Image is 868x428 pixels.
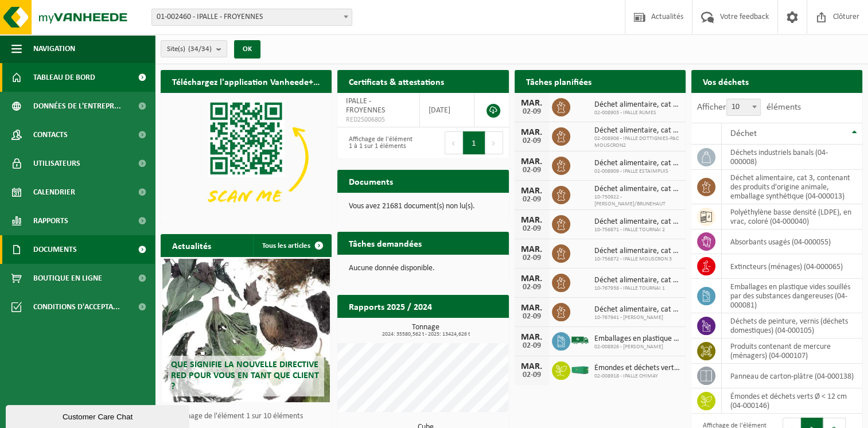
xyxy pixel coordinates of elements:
td: emballages en plastique vides souillés par des substances dangereuses (04-000081) [722,279,862,313]
div: 02-09 [520,254,543,262]
span: Calendrier [33,178,75,207]
div: MAR. [520,245,543,254]
td: déchet alimentaire, cat 3, contenant des produits d'origine animale, emballage synthétique (04-00... [722,170,862,204]
div: MAR. [520,362,543,371]
div: MAR. [520,333,543,342]
div: Affichage de l'élément 1 à 1 sur 1 éléments [343,130,417,155]
span: Déchet alimentaire, cat 3, contenant des produits d'origine animale, emballage s... [594,185,680,194]
button: 1 [463,131,485,154]
span: 10-750922 - [PERSON_NAME]/BRUNEHAUT [594,194,680,208]
div: MAR. [520,186,543,196]
td: [DATE] [420,93,474,127]
span: Que signifie la nouvelle directive RED pour vous en tant que client ? [171,360,319,391]
span: 02-008926 - [PERSON_NAME] [594,344,680,351]
span: 02-008906 - IPALLE DOTTIGNIES-PAC MOUSCRON2 [594,135,680,149]
span: 10 [726,99,761,116]
span: 01-002460 - IPALLE - FROYENNES [151,9,352,26]
td: extincteurs (ménages) (04-000065) [722,254,862,279]
h2: Certificats & attestations [337,70,456,92]
h2: Tâches planifiées [515,70,603,92]
h2: Vos déchets [691,70,760,92]
span: Déchet alimentaire, cat 3, contenant des produits d'origine animale, emballage s... [594,217,680,227]
div: MAR. [520,99,543,108]
button: Site(s)(34/34) [161,40,227,57]
a: Tous les articles [253,234,330,257]
span: Déchet alimentaire, cat 3, contenant des produits d'origine animale, emballage s... [594,159,680,168]
span: Déchet alimentaire, cat 3, contenant des produits d'origine animale, emballage s... [594,126,680,135]
div: 02-09 [520,196,543,204]
div: 02-09 [520,313,543,321]
div: 02-09 [520,137,543,145]
div: 02-09 [520,225,543,233]
div: MAR. [520,274,543,283]
h2: Documents [337,170,404,192]
button: Next [485,131,503,154]
td: produits contenant de mercure (ménagers) (04-000107) [722,338,862,364]
td: polyéthylène basse densité (LDPE), en vrac, coloré (04-000040) [722,204,862,229]
span: Déchet alimentaire, cat 3, contenant des produits d'origine animale, emballage s... [594,305,680,314]
a: Consulter les rapports [409,317,508,340]
span: Données de l'entrepr... [33,92,121,120]
span: IPALLE - FROYENNES [346,97,385,115]
td: panneau de carton-plâtre (04-000138) [722,364,862,388]
img: HK-XC-30-GN-00 [570,364,590,375]
span: Déchet alimentaire, cat 3, contenant des produits d'origine animale, emballage s... [594,247,680,256]
span: Tableau de bord [33,63,95,92]
h2: Téléchargez l'application Vanheede+ maintenant! [161,70,332,92]
span: 01-002460 - IPALLE - FROYENNES [152,9,352,25]
span: RED25006805 [346,115,411,124]
span: 10-756871 - IPALLE TOURNAI 2 [594,227,680,234]
h2: Tâches demandées [337,232,433,254]
img: BL-SO-LV [570,330,590,350]
div: MAR. [520,128,543,137]
span: Conditions d'accepta... [33,293,120,321]
p: Aucune donnée disponible. [349,264,497,273]
span: Navigation [33,34,75,63]
span: Déchet alimentaire, cat 3, contenant des produits d'origine animale, emballage s... [594,100,680,110]
h3: Tonnage [343,324,508,337]
div: 02-09 [520,371,543,379]
div: 02-09 [520,108,543,116]
span: 02-008909 - IPALLE ESTAIMPUIS [594,168,680,175]
span: Boutique en ligne [33,264,102,293]
button: OK [234,40,260,59]
div: 02-09 [520,283,543,291]
h2: Rapports 2025 / 2024 [337,295,443,317]
p: Vous avez 21681 document(s) non lu(s). [349,203,497,211]
td: déchets de peinture, vernis (déchets domestiques) (04-000105) [722,313,862,338]
div: MAR. [520,304,543,313]
label: Afficher éléments [697,103,801,112]
span: Déchet [730,129,757,138]
span: 02-008918 - IPALLE CHIMAY [594,373,680,380]
span: Rapports [33,207,68,235]
span: Emballages en plastique vides souillés par des substances dangereuses [594,334,680,344]
span: Utilisateurs [33,149,80,178]
span: Déchet alimentaire, cat 3, contenant des produits d'origine animale, emballage s... [594,276,680,285]
td: absorbants usagés (04-000055) [722,229,862,254]
span: 10-767938 - IPALLE TOURNAI 1 [594,285,680,292]
td: déchets industriels banals (04-000008) [722,145,862,170]
span: 2024: 35580,562 t - 2025: 13424,626 t [343,332,508,337]
span: Documents [33,235,77,264]
count: (34/34) [188,45,212,53]
img: Download de VHEPlus App [161,93,332,221]
div: MAR. [520,157,543,166]
span: Site(s) [167,41,212,58]
td: émondes et déchets verts Ø < 12 cm (04-000146) [722,388,862,414]
div: 02-09 [520,166,543,174]
span: 02-008903 - IPALLE RUMES [594,110,680,116]
button: Previous [445,131,463,154]
div: MAR. [520,216,543,225]
h2: Actualités [161,234,223,256]
span: 10-756872 - IPALLE MOUSCRON 3 [594,256,680,263]
div: 02-09 [520,342,543,350]
span: 10 [727,99,760,115]
a: Que signifie la nouvelle directive RED pour vous en tant que client ? [162,259,330,402]
iframe: chat widget [6,403,192,428]
p: Affichage de l'élément 1 sur 10 éléments [172,413,326,421]
span: Émondes et déchets verts ø < 12 cm [594,364,680,373]
span: Contacts [33,120,68,149]
span: 10-767941 - [PERSON_NAME] [594,314,680,321]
